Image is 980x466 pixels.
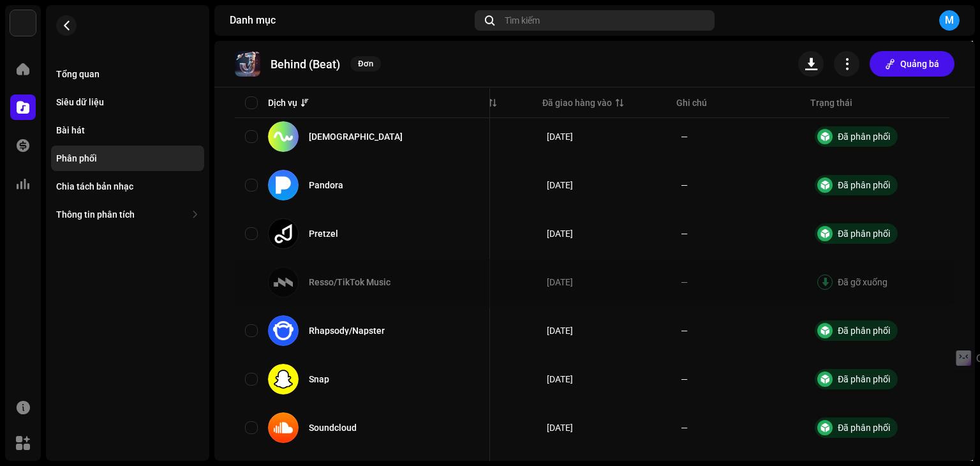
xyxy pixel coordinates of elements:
[51,117,204,143] re-m-nav-item: Bài hát
[900,51,939,77] span: Quảng bá
[350,56,381,71] span: Đơn
[51,61,204,87] re-m-nav-item: Tổng quan
[547,423,573,433] span: 6 thg 8, 2024
[547,180,573,190] span: 6 thg 8, 2024
[51,89,204,115] re-m-nav-item: Siêu dữ liệu
[56,209,135,220] div: Thông tin phân tích
[838,229,890,238] div: Đã phân phối
[56,69,100,79] div: Tổng quan
[309,278,390,287] div: Resso/TikTok Music
[505,15,540,26] span: Tìm kiếm
[681,132,688,141] re-a-table-badge: —
[10,10,36,36] img: 33004b37-325d-4a8b-b51f-c12e9b964943
[681,278,688,287] re-a-table-badge: —
[681,423,688,432] re-a-table-badge: —
[51,202,204,227] re-m-nav-dropdown: Thông tin phân tích
[56,97,104,107] div: Siêu dữ liệu
[547,374,573,384] span: 6 thg 8, 2024
[309,423,357,432] div: Soundcloud
[56,181,133,192] div: Chia tách bản nhạc
[681,229,688,238] re-a-table-badge: —
[547,229,573,239] span: 6 thg 8, 2024
[681,181,688,190] re-a-table-badge: —
[309,326,385,335] div: Rhapsody/Napster
[56,153,97,163] div: Phân phối
[542,96,612,109] div: Đã giao hàng vào
[56,125,85,135] div: Bài hát
[939,10,960,31] div: M
[838,181,890,190] div: Đã phân phối
[271,57,340,71] p: Behind (Beat)
[838,278,887,287] div: Đã gỡ xuống
[870,51,954,77] button: Quảng bá
[230,15,470,26] div: Danh mục
[309,181,343,190] div: Pandora
[681,375,688,384] re-a-table-badge: —
[235,51,260,77] img: d3358456-117f-4ffa-9387-4ed6dac68279
[838,326,890,335] div: Đã phân phối
[309,132,403,141] div: Nuuday
[681,326,688,335] re-a-table-badge: —
[838,375,890,384] div: Đã phân phối
[51,146,204,171] re-m-nav-item: Phân phối
[547,132,573,142] span: 6 thg 8, 2024
[309,229,338,238] div: Pretzel
[838,132,890,141] div: Đã phân phối
[268,96,297,109] div: Dịch vụ
[547,277,573,287] span: 6 thg 8, 2024
[51,174,204,199] re-m-nav-item: Chia tách bản nhạc
[547,326,573,336] span: 6 thg 8, 2024
[309,375,329,384] div: Snap
[838,423,890,432] div: Đã phân phối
